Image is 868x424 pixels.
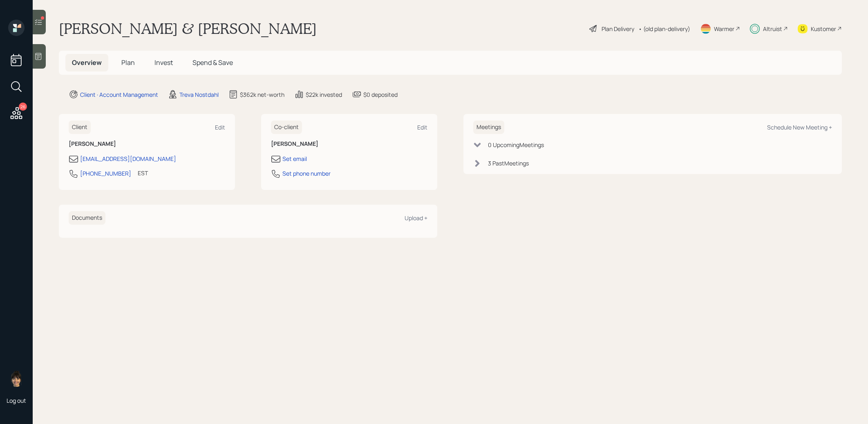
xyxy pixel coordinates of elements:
[602,25,634,33] div: Plan Delivery
[405,214,427,222] div: Upload +
[488,159,529,167] div: 3 Past Meeting s
[240,90,284,99] div: $362k net-worth
[192,58,233,67] span: Spend & Save
[154,58,173,67] span: Invest
[811,25,836,33] div: Kustomer
[473,121,504,134] h6: Meetings
[8,370,25,387] img: treva-nostdahl-headshot.png
[271,141,427,147] h6: [PERSON_NAME]
[488,141,544,149] div: 0 Upcoming Meeting s
[215,123,225,131] div: Edit
[417,123,427,131] div: Edit
[121,58,135,67] span: Plan
[7,397,26,404] div: Log out
[763,25,782,33] div: Altruist
[59,20,317,38] h1: [PERSON_NAME] & [PERSON_NAME]
[638,25,690,33] div: • (old plan-delivery)
[363,90,398,99] div: $0 deposited
[271,121,302,134] h6: Co-client
[69,121,91,134] h6: Client
[80,154,176,163] div: [EMAIL_ADDRESS][DOMAIN_NAME]
[306,90,342,99] div: $22k invested
[138,169,148,177] div: EST
[69,141,225,147] h6: [PERSON_NAME]
[282,169,331,178] div: Set phone number
[767,123,832,131] div: Schedule New Meeting +
[179,90,219,99] div: Treva Nostdahl
[69,211,105,225] h6: Documents
[72,58,102,67] span: Overview
[80,169,131,178] div: [PHONE_NUMBER]
[282,154,307,163] div: Set email
[714,25,734,33] div: Warmer
[19,103,27,111] div: 26
[80,90,158,99] div: Client · Account Management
